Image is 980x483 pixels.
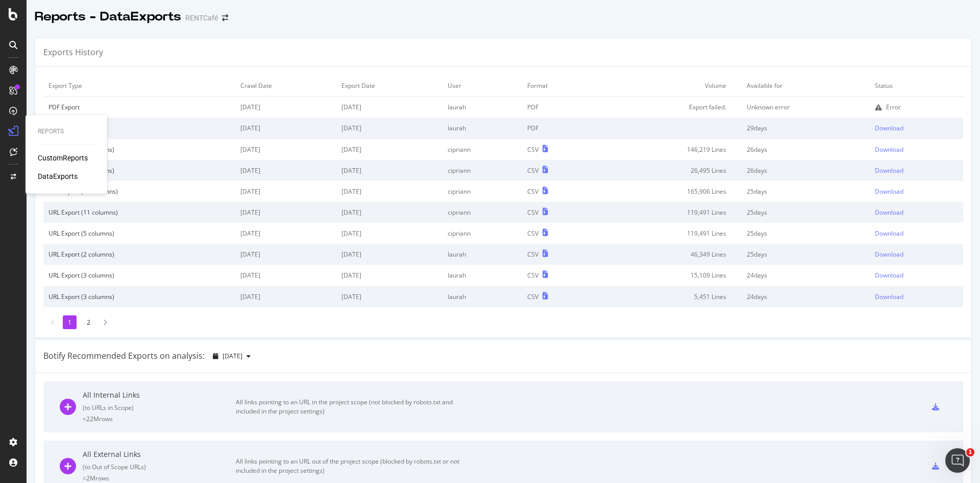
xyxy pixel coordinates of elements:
[83,474,236,482] div: = 2M rows
[598,286,742,307] td: 5,451 Lines
[48,187,230,196] div: URL Export (16 columns)
[870,75,963,97] td: Status
[875,187,903,196] div: Download
[598,139,742,160] td: 146,219 Lines
[742,160,870,181] td: 26 days
[527,292,538,301] div: CSV
[742,118,870,139] td: 29 days
[598,181,742,202] td: 165,906 Lines
[966,448,974,456] span: 1
[875,124,903,132] div: Download
[48,292,230,301] div: URL Export (3 columns)
[82,315,95,329] li: 2
[48,208,230,217] div: URL Export (11 columns)
[235,265,336,286] td: [DATE]
[236,398,465,416] div: All links pointing to an URL in the project scope (not blocked by robots.txt and included in the ...
[875,250,958,259] a: Download
[443,75,523,97] td: User
[875,145,958,154] a: Download
[336,139,442,160] td: [DATE]
[48,145,230,154] div: URL Export (5 columns)
[522,75,597,97] td: Format
[742,202,870,223] td: 25 days
[185,13,218,23] div: RENTCafé
[527,271,538,280] div: CSV
[336,202,442,223] td: [DATE]
[83,463,236,471] div: ( to Out of Scope URLs )
[235,181,336,202] td: [DATE]
[522,97,597,118] td: PDF
[48,271,230,280] div: URL Export (3 columns)
[598,160,742,181] td: 26,495 Lines
[336,97,442,118] td: [DATE]
[875,187,958,196] a: Download
[83,449,236,459] div: All External Links
[38,153,88,163] a: CustomReports
[527,208,538,217] div: CSV
[235,118,336,139] td: [DATE]
[886,103,901,111] div: Error
[875,271,958,280] a: Download
[235,75,336,97] td: Crawl Date
[336,286,442,307] td: [DATE]
[235,202,336,223] td: [DATE]
[43,47,103,58] div: Exports History
[443,97,523,118] td: laurah
[875,166,903,175] div: Download
[527,145,538,154] div: CSV
[336,75,442,97] td: Export Date
[742,223,870,244] td: 25 days
[742,265,870,286] td: 24 days
[875,229,958,238] a: Download
[742,97,870,118] td: Unknown error
[875,124,958,132] a: Download
[598,265,742,286] td: 15,109 Lines
[598,223,742,244] td: 119,491 Lines
[527,229,538,238] div: CSV
[223,352,242,360] span: 2025 Sep. 4th
[527,250,538,259] div: CSV
[598,75,742,97] td: Volume
[527,187,538,196] div: CSV
[38,127,95,136] div: Reports
[336,181,442,202] td: [DATE]
[336,160,442,181] td: [DATE]
[527,166,538,175] div: CSV
[336,244,442,265] td: [DATE]
[875,292,903,301] div: Download
[443,160,523,181] td: cipriann
[336,223,442,244] td: [DATE]
[38,171,78,181] a: DataExports
[742,139,870,160] td: 26 days
[522,118,597,139] td: PDF
[43,75,235,97] td: Export Type
[875,145,903,154] div: Download
[742,75,870,97] td: Available for
[83,403,236,412] div: ( to URLs in Scope )
[222,14,228,21] div: arrow-right-arrow-left
[236,457,465,475] div: All links pointing to an URL out of the project scope (blocked by robots.txt or not included in t...
[48,124,230,132] div: PDF Export
[83,390,236,400] div: All Internal Links
[235,160,336,181] td: [DATE]
[63,315,77,329] li: 1
[443,244,523,265] td: laurah
[875,229,903,238] div: Download
[443,139,523,160] td: cipriann
[209,348,255,364] button: [DATE]
[742,286,870,307] td: 24 days
[875,208,903,217] div: Download
[235,97,336,118] td: [DATE]
[443,265,523,286] td: laurah
[235,244,336,265] td: [DATE]
[48,166,230,175] div: URL Export (5 columns)
[598,202,742,223] td: 119,491 Lines
[35,8,181,26] div: Reports - DataExports
[336,118,442,139] td: [DATE]
[48,250,230,259] div: URL Export (2 columns)
[742,181,870,202] td: 25 days
[875,292,958,301] a: Download
[875,250,903,259] div: Download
